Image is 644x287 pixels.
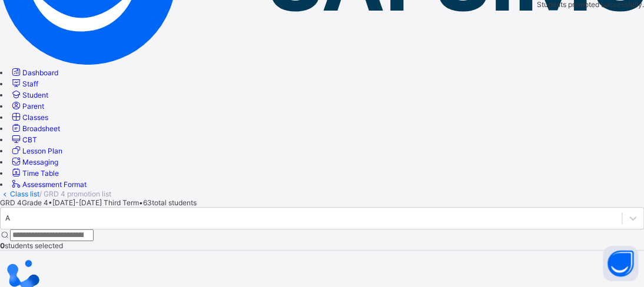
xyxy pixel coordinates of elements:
span: Lesson Plan [22,146,62,155]
span: Parent [22,102,44,111]
span: / GRD 4 promotion list [39,189,111,198]
a: Classes [10,113,48,122]
span: Messaging [22,158,58,166]
span: CBT [22,135,37,144]
div: A [5,213,10,222]
span: Staff [22,79,38,88]
span: Grade 4 • [DATE]-[DATE] Third Term • 63 total students [22,198,197,207]
a: Messaging [10,158,58,166]
a: Time Table [10,169,59,178]
a: Staff [10,79,38,88]
a: Assessment Format [10,180,87,189]
a: Parent [10,102,44,111]
span: Classes [22,113,48,122]
a: Dashboard [10,68,58,77]
a: Student [10,91,48,99]
span: Time Table [22,169,59,178]
span: Dashboard [22,68,58,77]
span: Broadsheet [22,124,60,133]
span: Assessment Format [22,180,87,189]
a: Class list [10,189,39,198]
span: Student [22,91,48,99]
a: CBT [10,135,37,144]
button: Open asap [603,246,638,281]
a: Lesson Plan [10,146,62,155]
a: Broadsheet [10,124,60,133]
